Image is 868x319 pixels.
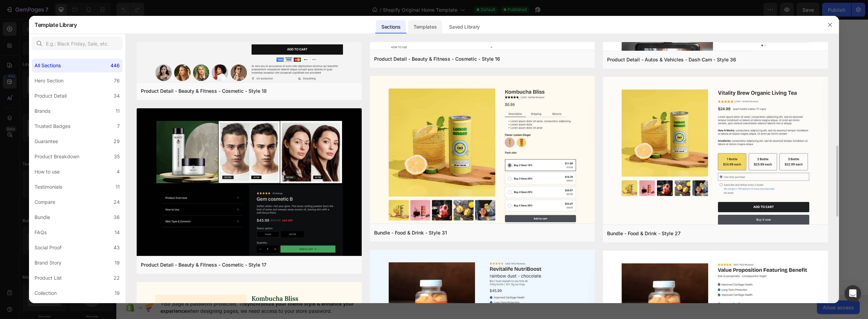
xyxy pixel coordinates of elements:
div: 29 [114,137,120,146]
input: E.g.: Black Friday, Sale, etc. [32,37,123,50]
div: 11 [116,107,120,115]
div: Brand Story [35,259,61,267]
div: 24 [114,198,120,206]
div: Add blank section [406,113,448,120]
div: 4 [117,168,120,176]
img: bd31.png [370,76,595,251]
div: Product List [35,274,62,282]
div: Bundle - Food & Drink - Style 27 [607,229,681,238]
div: 11 [116,183,120,191]
div: Product Detail [35,92,67,100]
span: inspired by CRO experts [298,121,345,128]
span: from URL or image [355,121,392,128]
div: 22 [114,274,120,282]
div: All Sections [35,61,61,70]
div: Hero Section [35,77,64,85]
div: Sections [376,20,406,34]
div: Social Proof [35,243,61,252]
div: Choose templates [302,113,343,120]
span: Image banner [367,28,396,37]
div: How to use [35,168,60,176]
div: 35 [114,152,120,161]
div: 34 [114,92,120,100]
div: Product Detail - Autos & Vehicles - Dash Cam - Style 36 [607,56,736,64]
div: Open Intercom Messenger [845,285,861,302]
div: Generate layout [356,113,392,120]
div: Guarantee [35,137,58,146]
div: Trusted Badges [35,122,70,130]
div: 7 [117,122,120,130]
h2: Template Library [35,16,77,34]
div: Testimonials [35,183,62,191]
div: Product Detail - Beauty & Fitness - Cosmetic - Style 18 [141,87,267,95]
div: 76 [114,77,120,85]
div: Collection [35,289,57,297]
div: Product Detail - Beauty & Fitness - Cosmetic - Style 16 [374,55,500,63]
div: Product Breakdown [35,152,79,161]
img: bd27.png [603,77,828,238]
div: Bundle [35,213,50,221]
div: 36 [114,213,120,221]
span: Add section [360,97,392,104]
div: Compare [35,198,55,206]
div: Product Detail - Beauty & Fitness - Cosmetic - Style 17 [141,261,266,269]
div: Templates [408,20,442,34]
div: 14 [115,228,120,237]
div: Brands [35,107,50,115]
div: 19 [115,259,120,267]
span: Featured collection [361,65,402,73]
div: 446 [110,61,120,70]
span: then drag & drop elements [401,121,452,128]
div: Bundle - Food & Drink - Style 31 [374,229,447,237]
div: 43 [114,243,120,252]
div: 19 [115,289,120,297]
div: FAQs [35,228,47,237]
img: pr12.png [137,108,362,265]
div: Saved Library [443,20,485,34]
